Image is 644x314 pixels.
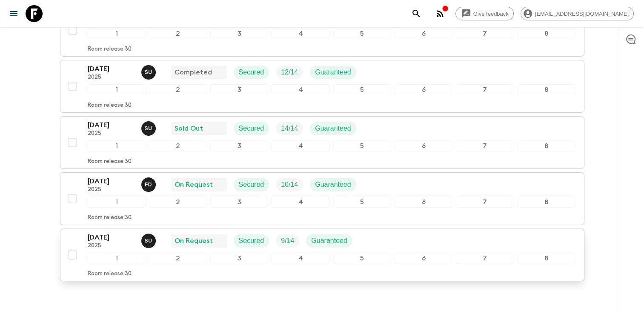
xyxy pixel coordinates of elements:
div: 7 [456,28,514,39]
div: 1 [88,140,146,151]
span: [EMAIL_ADDRESS][DOMAIN_NAME] [530,11,633,17]
div: 8 [517,197,575,208]
p: 2025 [88,243,135,249]
div: 5 [333,84,391,95]
p: Secured [239,180,264,190]
button: [DATE]2025Sefa UzSold OutSecuredTrip FillGuaranteed12345678Room release:30 [60,116,584,169]
a: Give feedback [455,7,514,20]
p: Room release: 30 [88,158,132,165]
div: 6 [395,84,452,95]
div: 7 [456,84,514,95]
button: [DATE]2025Süleyman ErköseCompletedSecuredTrip FillGuaranteed12345678Room release:30 [60,4,584,57]
div: 1 [88,84,146,95]
div: 1 [88,28,146,39]
p: Guaranteed [311,236,347,246]
div: 6 [395,197,452,208]
div: 4 [272,253,329,264]
div: 1 [88,253,146,264]
div: 8 [517,253,575,264]
p: Completed [175,67,212,77]
div: 5 [333,197,391,208]
p: [DATE] [88,176,135,186]
div: Trip Fill [276,122,303,135]
button: menu [5,5,22,22]
p: 12 / 14 [281,67,298,77]
span: Give feedback [469,11,513,17]
div: 8 [517,28,575,39]
div: Secured [234,66,269,79]
p: Room release: 30 [88,214,132,221]
p: [DATE] [88,64,135,74]
div: 2 [149,197,207,208]
div: 3 [210,28,268,39]
p: Guaranteed [315,67,351,77]
button: [DATE]2025Sefa UzCompletedSecuredTrip FillGuaranteed12345678Room release:30 [60,60,584,113]
div: 6 [395,28,452,39]
p: Secured [239,236,264,246]
div: 3 [210,253,268,264]
button: [DATE]2025Sefa UzOn RequestSecuredTrip FillGuaranteed12345678Room release:30 [60,228,584,281]
p: 9 / 14 [281,236,294,246]
div: 7 [456,197,514,208]
p: Secured [239,67,264,77]
p: 10 / 14 [281,180,298,190]
p: S U [145,237,152,244]
div: 2 [149,28,207,39]
button: [DATE]2025Fatih DeveliOn RequestSecuredTrip FillGuaranteed12345678Room release:30 [60,172,584,225]
button: SU [141,121,157,136]
div: Trip Fill [276,66,303,79]
p: 14 / 14 [281,123,298,134]
div: 2 [149,253,207,264]
div: Secured [234,234,269,248]
p: Guaranteed [315,123,351,134]
p: Sold Out [175,123,203,134]
button: search adventures [408,5,425,22]
p: Room release: 30 [88,271,132,277]
p: [DATE] [88,232,135,243]
div: 5 [333,28,391,39]
div: 5 [333,253,391,264]
div: Secured [234,178,269,191]
span: Sefa Uz [141,124,157,131]
p: Room release: 30 [88,46,132,53]
div: 4 [272,197,329,208]
p: Secured [239,123,264,134]
div: Secured [234,122,269,135]
p: [DATE] [88,120,135,130]
div: Trip Fill [276,178,303,191]
div: 4 [272,84,329,95]
p: 2025 [88,186,135,193]
p: 2025 [88,130,135,137]
div: 4 [272,28,329,39]
p: S U [145,125,152,132]
span: Sefa Uz [141,68,157,74]
div: 4 [272,140,329,151]
p: On Request [175,236,213,246]
div: 7 [456,253,514,264]
button: SU [141,234,157,248]
span: Fatih Develi [141,180,157,187]
p: F D [145,181,152,188]
span: Sefa Uz [141,236,157,243]
p: 2025 [88,74,135,81]
div: Trip Fill [276,234,299,248]
div: 8 [517,140,575,151]
div: 6 [395,253,452,264]
div: 3 [210,197,268,208]
p: Guaranteed [315,180,351,190]
p: On Request [175,180,213,190]
div: 8 [517,84,575,95]
div: [EMAIL_ADDRESS][DOMAIN_NAME] [521,7,634,20]
div: 3 [210,84,268,95]
div: 5 [333,140,391,151]
div: 1 [88,197,146,208]
button: FD [141,177,157,192]
div: 2 [149,140,207,151]
p: Room release: 30 [88,102,132,109]
div: 2 [149,84,207,95]
div: 3 [210,140,268,151]
div: 7 [456,140,514,151]
div: 6 [395,140,452,151]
